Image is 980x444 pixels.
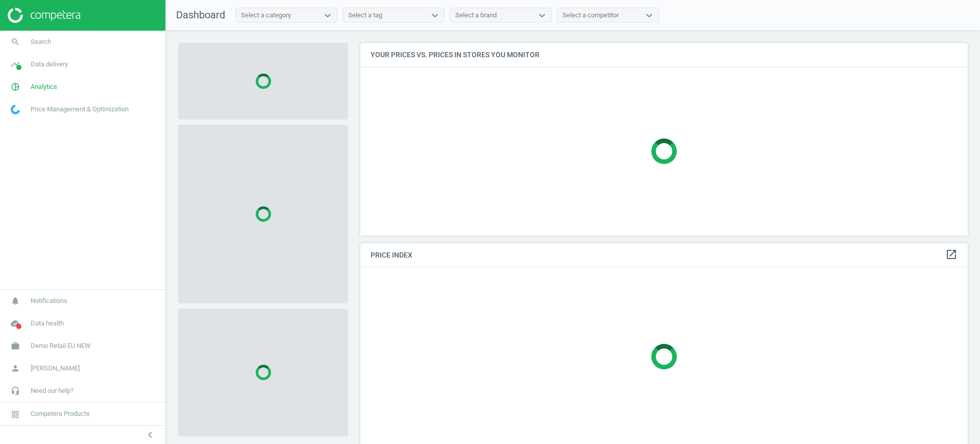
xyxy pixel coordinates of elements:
[6,336,25,356] i: work
[8,8,80,23] img: ajHJNr6hYgQAAAAASUVORK5CYII=
[562,11,619,20] div: Select a competitor
[11,105,20,114] img: wGWNvw8QSZomAAAAABJRU5ErkJggg==
[6,55,25,74] i: timeline
[31,296,67,306] span: Notifications
[31,364,80,373] span: [PERSON_NAME]
[455,11,497,20] div: Select a brand
[31,341,91,350] span: Demo Retail EU NEW
[6,381,25,401] i: headset_mic
[31,82,57,91] span: Analytics
[31,409,90,418] span: Competera Products
[360,43,968,67] h4: Your prices vs. prices in stores you monitor
[176,9,225,21] span: Dashboard
[31,37,51,46] span: Search
[31,319,64,328] span: Data health
[6,32,25,52] i: search
[137,428,163,441] button: chevron_left
[31,60,68,69] span: Data delivery
[31,105,129,114] span: Price Management & Optimization
[945,248,958,261] i: open_in_new
[6,291,25,311] i: notifications
[945,248,958,262] a: open_in_new
[31,386,73,395] span: Need our help?
[6,77,25,97] i: pie_chart_outlined
[6,359,25,378] i: person
[6,314,25,333] i: cloud_done
[241,11,291,20] div: Select a category
[144,429,156,441] i: chevron_left
[360,243,968,267] h4: Price Index
[348,11,382,20] div: Select a tag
